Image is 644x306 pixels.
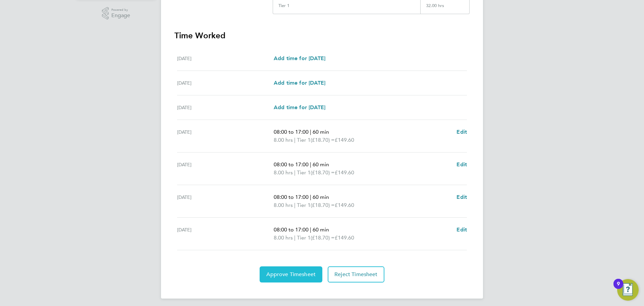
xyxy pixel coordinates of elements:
[313,194,329,200] span: 60 min
[334,271,378,278] span: Reject Timesheet
[274,54,325,62] a: Add time for [DATE]
[310,129,311,135] span: |
[457,226,467,233] span: Edit
[111,7,130,13] span: Powered by
[266,271,316,278] span: Approve Timesheet
[274,55,325,61] span: Add time for [DATE]
[420,3,469,14] div: 32.00 hrs
[335,202,354,208] span: £149.60
[294,202,296,208] span: |
[274,169,293,176] span: 8.00 hrs
[294,169,296,176] span: |
[177,79,274,87] div: [DATE]
[111,13,130,18] span: Engage
[297,169,311,177] span: Tier 1
[457,194,467,200] span: Edit
[274,103,325,112] a: Add time for [DATE]
[335,137,354,143] span: £149.60
[177,103,274,112] div: [DATE]
[457,161,467,169] a: Edit
[274,137,293,143] span: 8.00 hrs
[457,193,467,201] a: Edit
[297,136,311,144] span: Tier 1
[617,279,639,301] button: Open Resource Center, 9 new notifications
[274,104,325,111] span: Add time for [DATE]
[102,7,130,20] a: Powered byEngage
[278,3,289,8] div: Tier 1
[311,234,335,241] span: (£18.70) =
[274,129,309,135] span: 08:00 to 17:00
[313,161,329,168] span: 60 min
[617,284,620,293] div: 9
[294,137,296,143] span: |
[177,193,274,209] div: [DATE]
[310,194,311,200] span: |
[274,202,293,208] span: 8.00 hrs
[457,128,467,136] a: Edit
[297,234,311,242] span: Tier 1
[274,194,309,200] span: 08:00 to 17:00
[294,234,296,241] span: |
[274,226,309,233] span: 08:00 to 17:00
[177,54,274,62] div: [DATE]
[311,202,335,208] span: (£18.70) =
[274,161,309,168] span: 08:00 to 17:00
[313,226,329,233] span: 60 min
[311,169,335,176] span: (£18.70) =
[260,266,322,282] button: Approve Timesheet
[457,129,467,135] span: Edit
[310,226,311,233] span: |
[274,79,325,87] a: Add time for [DATE]
[328,266,384,282] button: Reject Timesheet
[457,161,467,168] span: Edit
[274,234,293,241] span: 8.00 hrs
[177,226,274,242] div: [DATE]
[174,30,470,41] h3: Time Worked
[310,161,311,168] span: |
[274,80,325,86] span: Add time for [DATE]
[335,169,354,176] span: £149.60
[335,234,354,241] span: £149.60
[313,129,329,135] span: 60 min
[457,226,467,234] a: Edit
[177,128,274,144] div: [DATE]
[311,137,335,143] span: (£18.70) =
[297,201,311,209] span: Tier 1
[177,161,274,177] div: [DATE]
